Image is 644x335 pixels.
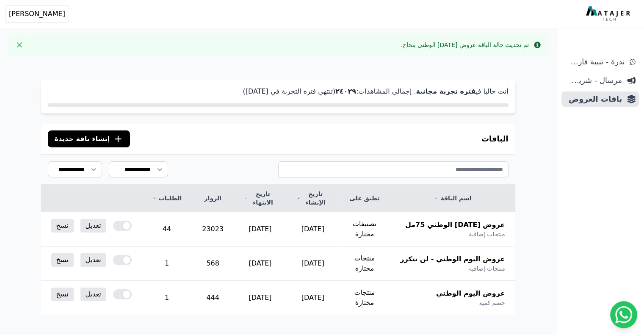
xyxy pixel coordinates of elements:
[142,281,192,315] td: 1
[55,134,110,144] span: إنشاء باقة جديدة
[51,288,74,301] a: نسخ
[287,246,339,281] td: [DATE]
[80,288,106,301] a: تعديل
[339,281,390,315] td: منتجات مختارة
[565,56,625,68] span: ندرة - تنبية قارب علي النفاذ
[152,194,182,202] a: الطلبات
[48,130,130,147] button: إنشاء باقة جديدة
[192,246,234,281] td: 568
[142,246,192,281] td: 1
[339,246,390,281] td: منتجات مختارة
[401,41,529,49] div: تم تحديث حالة الباقة عروض [DATE] الوطني بنجاح.
[192,212,234,246] td: 23023
[48,86,509,97] p: أنت حاليا في . إجمالي المشاهدات: (تنتهي فترة التجربة في [DATE])
[13,38,26,52] button: Close
[405,220,505,230] span: عروض [DATE] الوطني 75مل
[244,190,276,207] a: تاريخ الانتهاء
[192,281,234,315] td: 444
[51,253,74,267] a: نسخ
[297,190,329,207] a: تاريخ الإنشاء
[287,281,339,315] td: [DATE]
[565,93,622,105] span: باقات العروض
[80,253,106,267] a: تعديل
[469,264,505,273] span: منتجات إضافية
[479,299,505,307] span: خصم كمية
[339,212,390,246] td: تصنيفات مختارة
[469,230,505,238] span: منتجات إضافية
[5,5,69,23] button: [PERSON_NAME]
[287,212,339,246] td: [DATE]
[586,6,632,22] img: MatajerTech Logo
[142,212,192,246] td: 44
[234,246,287,281] td: [DATE]
[192,185,234,212] th: الزوار
[234,212,287,246] td: [DATE]
[9,9,65,19] span: [PERSON_NAME]
[234,281,287,315] td: [DATE]
[481,133,509,145] h3: الباقات
[339,185,390,212] th: تطبق على
[400,194,505,202] a: اسم الباقة
[436,288,505,299] span: عروض اليوم الوطني
[565,75,622,86] span: مرسال - شريط دعاية
[416,87,475,95] strong: فترة تجربة مجانية
[51,219,74,233] a: نسخ
[400,254,505,264] span: عروض اليوم الوطني - لن تتكرر
[80,219,106,233] a: تعديل
[335,87,356,95] strong: ٢٤۰٢٩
